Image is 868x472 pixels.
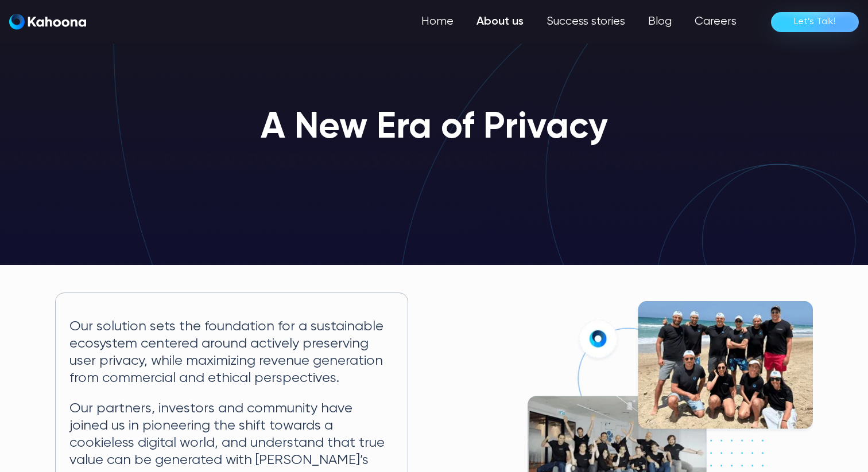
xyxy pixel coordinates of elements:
[410,10,465,33] a: Home
[261,108,608,148] h1: A New Era of Privacy
[637,10,683,33] a: Blog
[9,14,86,30] a: home
[771,12,859,32] a: Let’s Talk!
[683,10,748,33] a: Careers
[69,318,394,387] p: Our solution sets the foundation for a sustainable ecosystem centered around actively preserving ...
[465,10,535,33] a: About us
[794,13,836,31] div: Let’s Talk!
[9,14,86,30] img: Kahoona logo white
[535,10,637,33] a: Success stories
